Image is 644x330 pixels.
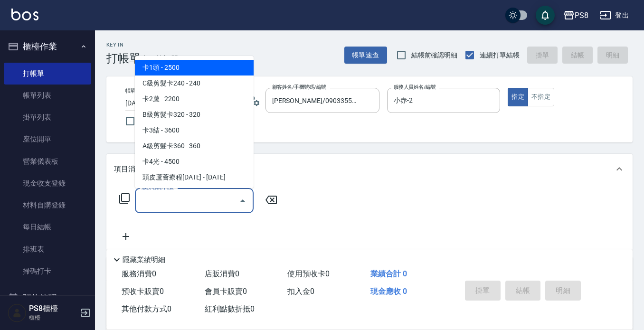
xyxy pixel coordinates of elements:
[106,154,633,184] div: 項目消費
[4,172,91,194] a: 現金收支登錄
[122,287,164,296] span: 預收卡販賣 0
[8,303,27,322] img: Person
[4,151,91,172] a: 營業儀表板
[106,52,141,65] h3: 打帳單
[106,42,141,48] h2: Key In
[4,128,91,150] a: 座位開單
[125,87,145,94] label: 帳單日期
[4,260,91,282] a: 掃碼打卡
[4,194,91,216] a: 材料自購登錄
[135,154,254,170] span: 卡4光 - 4500
[4,85,91,106] a: 帳單列表
[559,6,592,25] button: PS8
[205,269,239,278] span: 店販消費 0
[122,304,171,313] span: 其他付款方式 0
[287,269,330,278] span: 使用預收卡 0
[508,88,528,106] button: 指定
[114,164,142,174] p: 項目消費
[4,34,91,59] button: 櫃檯作業
[344,47,387,64] button: 帳單速查
[575,9,588,21] div: PS8
[411,50,458,60] span: 結帳前確認明細
[287,287,314,296] span: 扣入金 0
[4,106,91,128] a: 掛單列表
[536,6,555,25] button: save
[29,304,77,313] h5: PS8櫃檯
[135,91,254,107] span: 卡2蘆 - 2200
[135,138,254,154] span: A級剪髮卡360 - 360
[135,60,254,75] span: 卡1頭 - 2500
[135,107,254,123] span: B級剪髮卡320 - 320
[122,269,156,278] span: 服務消費 0
[370,287,407,296] span: 現金應收 0
[135,75,254,91] span: C級剪髮卡240 - 240
[135,185,254,201] span: 洗髮 - 300
[11,9,38,20] img: Logo
[135,123,254,138] span: 卡3結 - 3600
[480,50,520,60] span: 連續打單結帳
[205,287,247,296] span: 會員卡販賣 0
[596,7,633,24] button: 登出
[394,84,436,91] label: 服務人員姓名/編號
[4,238,91,260] a: 排班表
[528,88,554,106] button: 不指定
[4,216,91,238] a: 每日結帳
[4,286,91,311] button: 預約管理
[205,304,255,313] span: 紅利點數折抵 0
[370,269,407,278] span: 業績合計 0
[125,95,218,111] input: YYYY/MM/DD hh:mm
[4,63,91,85] a: 打帳單
[235,193,250,208] button: Close
[135,170,254,185] span: 頭皮蘆薈療程[DATE] - [DATE]
[29,313,77,322] p: 櫃檯
[141,53,189,65] span: 上一筆訂單:#1
[272,84,326,91] label: 顧客姓名/手機號碼/編號
[123,255,165,265] p: 隱藏業績明細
